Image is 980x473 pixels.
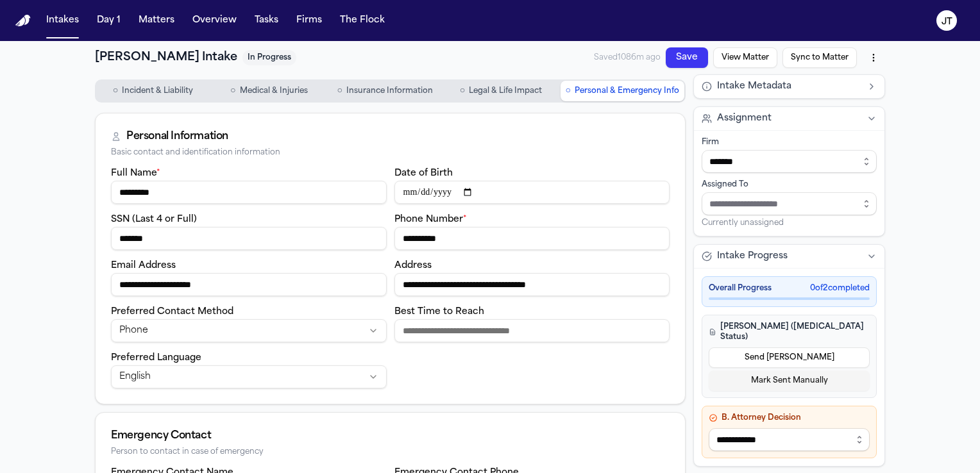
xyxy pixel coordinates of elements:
[702,192,877,215] input: Assign to staff member
[942,17,952,26] text: JT
[111,261,176,270] label: Email Address
[111,428,670,444] div: Emergency Contact
[111,273,387,296] input: Email address
[709,322,870,342] h4: [PERSON_NAME] ([MEDICAL_DATA] Status)
[694,107,884,130] button: Assignment
[566,85,571,97] span: ○
[394,181,670,204] input: Date of birth
[717,80,791,93] span: Intake Metadata
[15,15,31,27] a: Home
[469,86,542,96] span: Legal & Life Impact
[717,112,772,125] span: Assignment
[713,47,777,68] button: View Matter
[240,86,308,96] span: Medical & Injuries
[394,307,484,317] label: Best Time to Reach
[96,81,210,101] button: Go to Incident & Liability
[694,75,884,98] button: Intake Metadata
[242,50,296,65] span: In Progress
[15,15,31,27] img: Finch Logo
[666,47,708,68] button: Save
[212,81,326,101] button: Go to Medical & Injuries
[111,353,201,363] label: Preferred Language
[394,273,670,296] input: Address
[702,179,877,190] div: Assigned To
[394,227,670,250] input: Phone number
[394,261,432,270] label: Address
[460,85,465,97] span: ○
[95,49,237,67] h1: [PERSON_NAME] Intake
[230,85,235,97] span: ○
[394,319,670,342] input: Best time to reach
[694,245,884,268] button: Intake Progress
[702,137,877,147] div: Firm
[111,169,160,178] label: Full Name
[782,47,857,68] button: Sync to Matter
[335,9,390,32] button: The Flock
[337,85,342,97] span: ○
[111,447,670,457] div: Person to contact in case of emergency
[702,218,784,228] span: Currently unassigned
[122,86,193,96] span: Incident & Liability
[394,215,467,224] label: Phone Number
[187,9,242,32] button: Overview
[291,9,327,32] button: Firms
[113,85,118,97] span: ○
[561,81,684,101] button: Go to Personal & Emergency Info
[394,169,453,178] label: Date of Birth
[249,9,283,32] button: Tasks
[717,250,788,263] span: Intake Progress
[111,227,387,250] input: SSN
[709,347,870,368] button: Send [PERSON_NAME]
[111,307,233,317] label: Preferred Contact Method
[111,148,670,158] div: Basic contact and identification information
[444,81,558,101] button: Go to Legal & Life Impact
[133,9,180,32] button: Matters
[810,283,870,294] span: 0 of 2 completed
[594,53,661,63] span: Saved 1086m ago
[346,86,433,96] span: Insurance Information
[862,46,885,69] button: More actions
[709,413,870,423] h4: B. Attorney Decision
[702,150,877,173] input: Select firm
[575,86,679,96] span: Personal & Emergency Info
[126,129,228,144] div: Personal Information
[92,9,126,32] button: Day 1
[709,370,870,391] button: Mark Sent Manually
[328,81,442,101] button: Go to Insurance Information
[111,181,387,204] input: Full name
[41,9,84,32] button: Intakes
[111,215,197,224] label: SSN (Last 4 or Full)
[709,283,772,294] span: Overall Progress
